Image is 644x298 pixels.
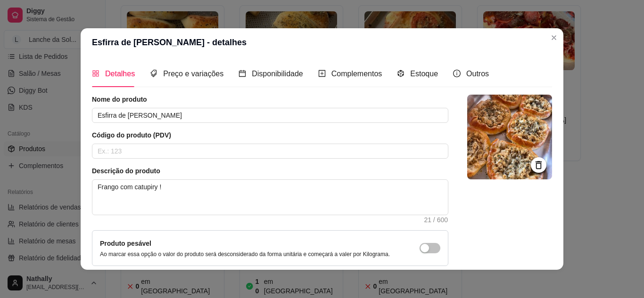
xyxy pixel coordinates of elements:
[546,30,561,45] button: Close
[410,70,438,78] span: Estoque
[466,70,489,78] span: Outros
[92,144,448,159] input: Ex.: 123
[92,95,448,104] article: Nome do produto
[318,70,326,77] span: plus-square
[331,70,382,78] span: Complementos
[163,70,223,78] span: Preço e variações
[453,70,461,77] span: info-circle
[92,180,448,215] textarea: Frango com catupiry !
[100,240,151,247] label: Produto pesável
[92,70,99,77] span: appstore
[81,28,563,56] header: Esfirra de [PERSON_NAME] - detalhes
[467,95,552,179] img: logo da loja
[92,130,448,140] article: Código do produto (PDV)
[105,70,135,78] span: Detalhes
[92,108,448,123] input: Ex.: Hamburguer de costela
[397,70,405,77] span: code-sandbox
[252,70,303,78] span: Disponibilidade
[92,166,448,176] article: Descrição do produto
[100,250,390,258] p: Ao marcar essa opção o valor do produto será desconsiderado da forma unitária e começará a valer ...
[239,70,246,77] span: calendar
[150,70,157,77] span: tags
